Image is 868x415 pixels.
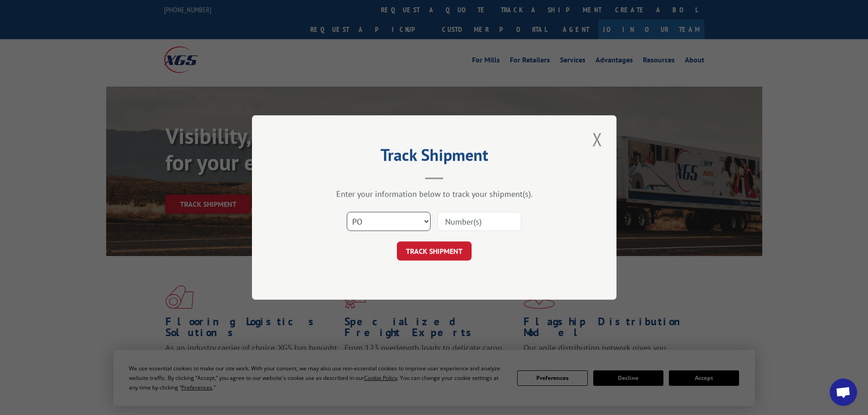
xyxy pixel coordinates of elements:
div: Enter your information below to track your shipment(s). [298,189,571,199]
a: Open chat [830,379,857,406]
input: Number(s) [437,212,521,231]
h2: Track Shipment [298,149,571,166]
button: Close modal [590,127,605,152]
button: TRACK SHIPMENT [397,241,472,261]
